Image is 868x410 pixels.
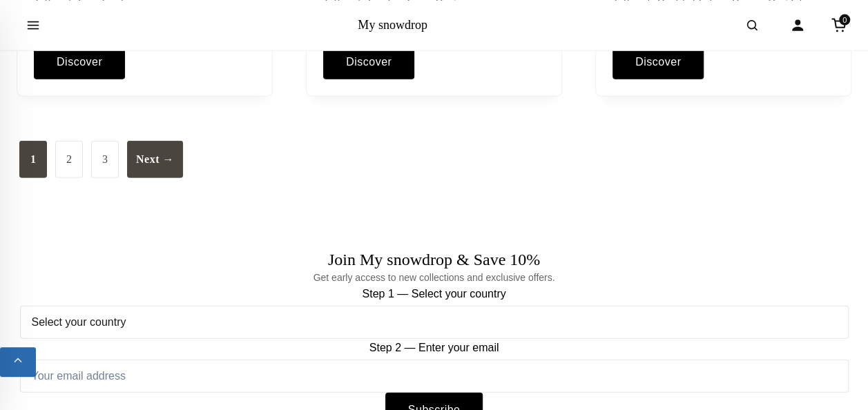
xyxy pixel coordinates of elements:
a: Next → [127,141,183,178]
p: Get early access to new collections and exclusive offers. [20,270,849,285]
a: 3 [91,141,119,178]
span: 1 [19,141,47,178]
a: My snowdrop [358,17,427,31]
nav: Posts pagination [17,141,851,178]
a: Account [782,10,813,40]
button: Open menu [14,6,52,44]
a: Discover [323,45,414,79]
a: Discover [34,45,125,79]
a: Cart [824,10,854,40]
label: Step 2 — Enter your email [20,339,849,357]
a: Discover [613,45,704,79]
button: Open search [733,6,771,44]
input: Your email address [20,360,849,393]
label: Step 1 — Select your country [20,285,849,303]
h2: Join My snowdrop & Save 10% [20,250,849,270]
span: 0 [839,14,850,25]
a: 2 [55,141,83,178]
